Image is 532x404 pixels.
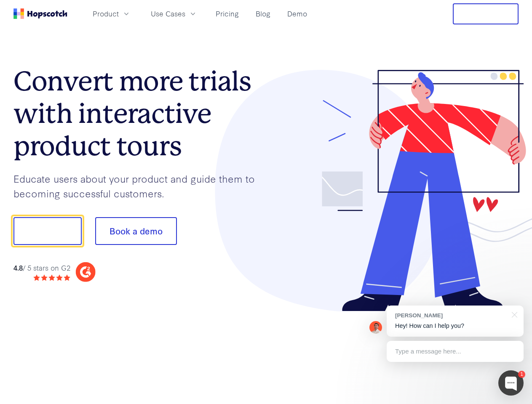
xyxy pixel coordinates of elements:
span: Use Cases [151,8,185,19]
div: / 5 stars on G2 [13,263,70,273]
button: Show me! [13,217,82,245]
img: Mark Spera [369,321,382,334]
div: Type a message here... [387,341,524,362]
button: Use Cases [146,7,202,21]
a: Demo [284,7,310,21]
a: Pricing [212,7,242,21]
a: Home [13,8,67,19]
a: Blog [252,7,274,21]
button: Product [88,7,136,21]
div: 1 [518,371,525,378]
h1: Convert more trials with interactive product tours [13,65,266,162]
span: Product [93,8,119,19]
button: Free Trial [453,3,519,24]
p: Hey! How can I help you? [395,322,515,330]
div: [PERSON_NAME] [395,311,507,319]
p: Educate users about your product and guide them to becoming successful customers. [13,171,266,200]
strong: 4.8 [13,263,23,272]
button: Book a demo [95,217,177,245]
